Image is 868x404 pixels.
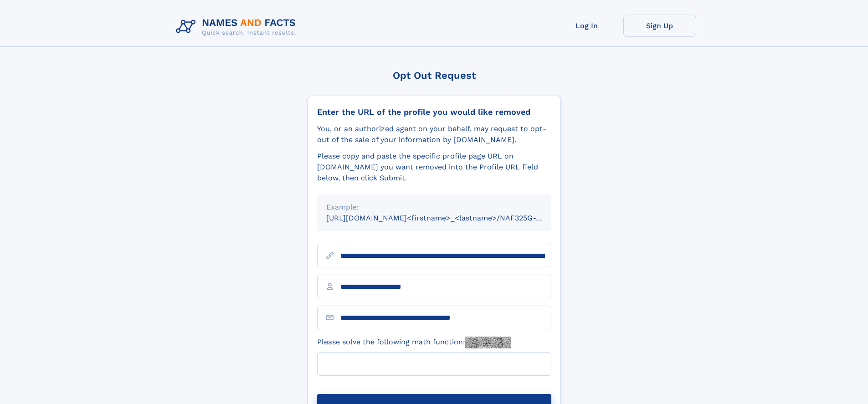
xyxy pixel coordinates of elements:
div: Please copy and paste the specific profile page URL on [DOMAIN_NAME] you want removed into the Pr... [317,151,551,184]
a: Sign Up [623,15,696,37]
label: Please solve the following math function: [317,337,511,348]
div: Example: [326,202,542,213]
div: Enter the URL of the profile you would like removed [317,107,551,117]
small: [URL][DOMAIN_NAME]<firstname>_<lastname>/NAF325G-xxxxxxxx [326,214,569,222]
a: Log In [550,15,623,37]
div: Opt Out Request [308,70,561,81]
div: You, or an authorized agent on your behalf, may request to opt-out of the sale of your informatio... [317,123,551,145]
img: Logo Names and Facts [172,15,303,39]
